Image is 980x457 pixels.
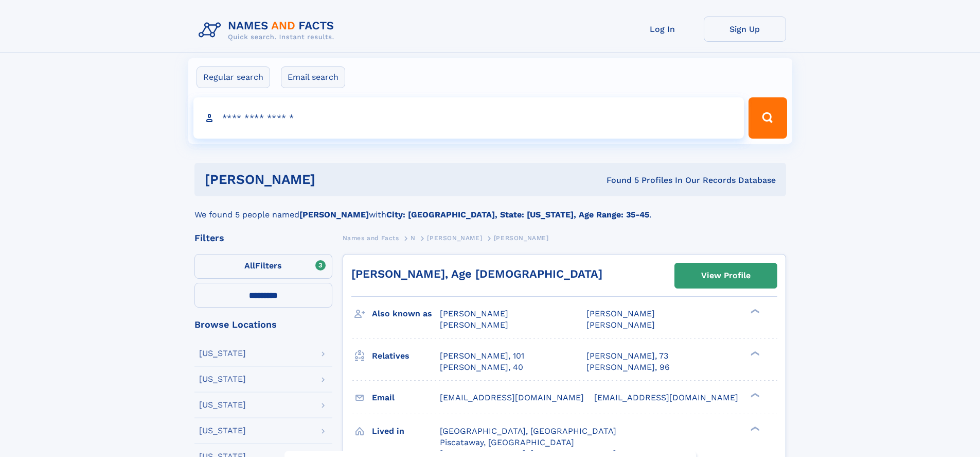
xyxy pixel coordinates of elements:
[194,254,332,279] label: Filters
[440,426,616,436] span: [GEOGRAPHIC_DATA], [GEOGRAPHIC_DATA]
[748,425,760,432] div: ❯
[386,210,649,219] b: City: [GEOGRAPHIC_DATA], State: [US_STATE], Age Range: 35-45
[440,393,584,402] span: [EMAIL_ADDRESS][DOMAIN_NAME]
[440,309,508,318] span: [PERSON_NAME]
[372,347,440,365] h3: Relatives
[494,234,549,242] span: [PERSON_NAME]
[440,320,508,330] span: [PERSON_NAME]
[675,263,777,288] a: View Profile
[194,196,786,221] div: We found 5 people named with .
[427,231,482,244] a: [PERSON_NAME]
[194,320,332,329] div: Browse Locations
[193,97,744,139] input: search input
[748,350,760,357] div: ❯
[621,16,704,42] a: Log In
[351,267,602,280] a: [PERSON_NAME], Age [DEMOGRAPHIC_DATA]
[199,375,246,383] div: [US_STATE]
[194,16,343,44] img: Logo Names and Facts
[748,392,760,398] div: ❯
[701,264,751,287] div: View Profile
[197,66,270,88] label: Regular search
[299,210,369,219] b: [PERSON_NAME]
[372,422,440,440] h3: Lived in
[586,309,655,318] span: [PERSON_NAME]
[440,437,574,447] span: Piscataway, [GEOGRAPHIC_DATA]
[594,393,738,402] span: [EMAIL_ADDRESS][DOMAIN_NAME]
[199,349,246,358] div: [US_STATE]
[372,389,440,407] h3: Email
[205,173,461,186] h1: [PERSON_NAME]
[440,362,523,373] a: [PERSON_NAME], 40
[461,175,776,186] div: Found 5 Profiles In Our Records Database
[704,16,786,42] a: Sign Up
[411,234,416,242] span: N
[411,231,416,244] a: N
[586,320,655,330] span: [PERSON_NAME]
[749,97,787,139] button: Search Button
[199,401,246,409] div: [US_STATE]
[427,234,482,242] span: [PERSON_NAME]
[586,362,670,373] a: [PERSON_NAME], 96
[281,66,345,88] label: Email search
[194,233,332,243] div: Filters
[343,231,399,244] a: Names and Facts
[372,305,440,323] h3: Also known as
[199,427,246,435] div: [US_STATE]
[440,350,524,362] a: [PERSON_NAME], 101
[244,261,255,270] span: All
[748,308,760,315] div: ❯
[586,350,668,362] a: [PERSON_NAME], 73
